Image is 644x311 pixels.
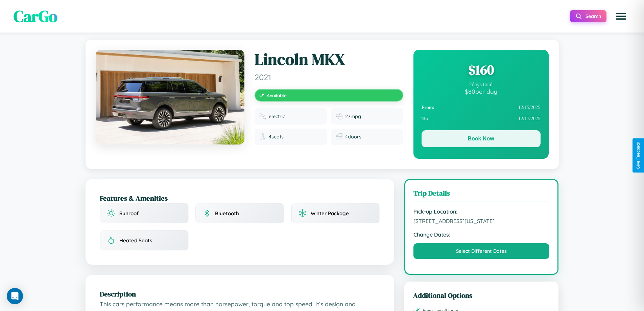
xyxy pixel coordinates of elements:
span: Heated Seats [119,237,152,244]
span: electric [269,113,285,119]
div: 2 days total [422,82,541,88]
button: Select Different Dates [413,243,550,259]
img: Fuel efficiency [336,113,342,120]
span: [STREET_ADDRESS][US_STATE] [413,218,550,224]
div: $ 80 per day [422,88,541,95]
span: 4 seats [269,134,284,140]
span: Search [586,13,601,19]
span: CarGo [14,5,57,27]
div: 12 / 17 / 2025 [422,113,541,124]
span: Sunroof [119,210,139,217]
h2: Features & Amenities [100,193,380,203]
span: 4 doors [345,134,361,140]
span: Available [267,92,287,98]
strong: Change Dates: [413,231,550,238]
h3: Trip Details [413,188,550,201]
div: Open Intercom Messenger [7,288,23,304]
img: Lincoln MKX 2021 [96,50,244,145]
img: Seats [259,133,266,140]
span: 2021 [255,72,403,82]
div: Give Feedback [636,142,641,169]
img: Fuel type [259,113,266,120]
span: Winter Package [311,210,349,217]
strong: From: [422,105,435,110]
div: 12 / 15 / 2025 [422,102,541,113]
span: Bluetooth [215,210,239,217]
button: Open menu [612,7,630,26]
strong: Pick-up Location: [413,208,550,215]
button: Book Now [422,130,541,147]
h2: Description [100,289,380,299]
img: Doors [336,133,342,140]
h1: Lincoln MKX [255,50,403,69]
span: 27 mpg [345,113,361,119]
h3: Additional Options [413,290,550,300]
div: $ 160 [422,61,541,79]
strong: To: [422,116,428,121]
button: Search [570,10,606,22]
